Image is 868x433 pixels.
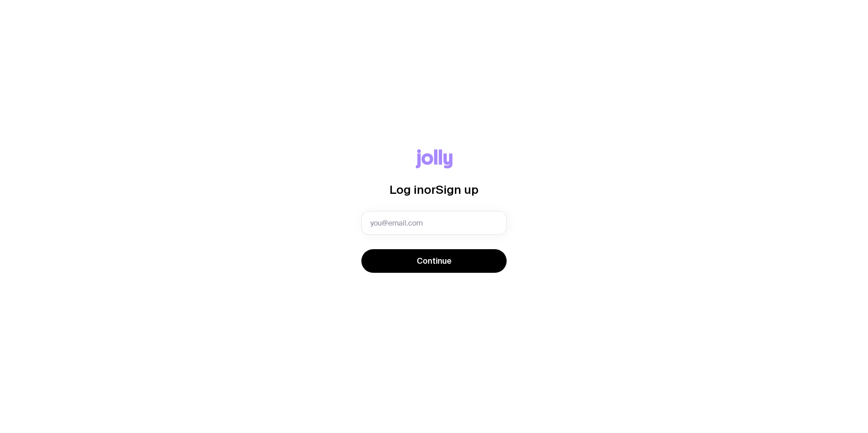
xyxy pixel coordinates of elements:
[424,183,436,196] span: or
[361,211,507,235] input: you@email.com
[390,183,424,196] span: Log in
[436,183,478,196] span: Sign up
[361,249,507,273] button: Continue
[417,256,452,266] span: Continue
